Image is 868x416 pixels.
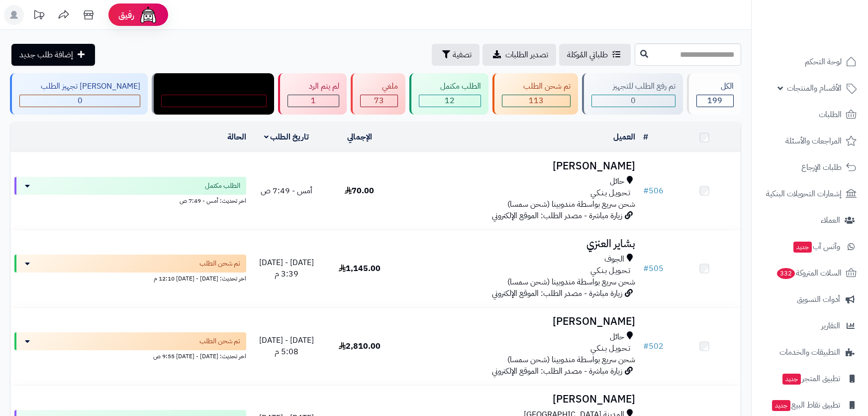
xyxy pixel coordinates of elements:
[758,287,862,311] a: أدوات التسويق
[610,176,624,187] span: حائل
[758,50,862,74] a: لوحة التحكم
[507,354,635,366] span: شحن سريع بواسطة مندوبينا (شحن سمسا)
[643,185,664,197] a: #506
[482,44,556,66] a: تصدير الطلبات
[205,181,240,191] span: الطلب مكتمل
[758,103,862,127] a: الطلبات
[785,134,842,148] span: المراجعات والأسئلة
[199,259,240,269] span: تم شحن الطلب
[685,73,743,115] a: الكل199
[432,44,480,66] button: تصفية
[227,131,246,143] a: الحالة
[78,95,83,107] span: 0
[800,21,859,42] img: logo-2.png
[8,73,150,115] a: [PERSON_NAME] تجهيز الطلب 0
[592,95,675,107] div: 0
[453,49,472,61] span: تصفية
[14,195,246,205] div: اخر تحديث: أمس - 7:49 ص
[492,365,622,377] span: زيارة مباشرة - مصدر الطلب: الموقع الإلكتروني
[758,155,862,179] a: طلبات الإرجاع
[787,81,842,95] span: الأقسام والمنتجات
[758,314,862,338] a: التقارير
[590,343,630,354] span: تـحـويـل بـنـكـي
[758,340,862,364] a: التطبيقات والخدمات
[349,73,407,115] a: ملغي 73
[311,95,316,107] span: 1
[758,261,862,285] a: السلات المتروكة332
[276,73,349,115] a: لم يتم الرد 1
[502,81,571,92] div: تم شحن الطلب
[118,9,134,21] span: رفيق
[793,242,812,253] span: جديد
[419,81,481,92] div: الطلب مكتمل
[400,160,635,172] h3: [PERSON_NAME]
[590,187,630,199] span: تـحـويـل بـنـكـي
[610,331,624,343] span: حائل
[20,95,140,107] div: 0
[801,160,842,174] span: طلبات الإرجاع
[805,55,842,69] span: لوحة التحكم
[776,266,842,280] span: السلات المتروكة
[400,394,635,405] h3: [PERSON_NAME]
[758,129,862,153] a: المراجعات والأسئلة
[407,73,490,115] a: الطلب مكتمل 12
[567,49,608,61] span: طلباتي المُوكلة
[11,44,95,66] a: إضافة طلب جديد
[150,73,276,115] a: مندوب توصيل داخل الرياض 0
[696,81,734,92] div: الكل
[502,95,570,107] div: 113
[821,319,840,333] span: التقارير
[819,108,842,122] span: الطلبات
[211,95,216,107] span: 0
[779,345,840,359] span: التطبيقات والخدمات
[758,367,862,391] a: تطبيق المتجرجديد
[138,5,158,25] img: ai-face.png
[643,340,649,352] span: #
[492,287,622,299] span: زيارة مباشرة - مصدر الطلب: الموقع الإلكتروني
[591,81,675,92] div: تم رفع الطلب للتجهيز
[347,131,372,143] a: الإجمالي
[505,49,548,61] span: تصدير الطلبات
[339,263,381,275] span: 1,145.00
[288,81,339,92] div: لم يتم الرد
[161,81,267,92] div: مندوب توصيل داخل الرياض
[445,95,455,107] span: 12
[199,336,240,346] span: تم شحن الطلب
[490,73,580,115] a: تم شحن الطلب 113
[19,49,73,61] span: إضافة طلب جديد
[345,185,374,197] span: 70.00
[162,95,266,107] div: 0
[26,5,51,27] a: تحديثات المنصة
[613,131,635,143] a: العميل
[507,198,635,210] span: شحن سريع بواسطة مندوبينا (شحن سمسا)
[19,81,140,92] div: [PERSON_NAME] تجهيز الطلب
[797,292,840,306] span: أدوات التسويق
[14,350,246,361] div: اخر تحديث: [DATE] - [DATE] 9:55 ص
[631,95,636,107] span: 0
[288,95,339,107] div: 1
[821,213,840,227] span: العملاء
[559,44,631,66] a: طلباتي المُوكلة
[374,95,384,107] span: 73
[400,316,635,327] h3: [PERSON_NAME]
[707,95,722,107] span: 199
[259,257,314,280] span: [DATE] - [DATE] 3:39 م
[529,95,544,107] span: 113
[261,185,312,197] span: أمس - 7:49 ص
[339,340,381,352] span: 2,810.00
[264,131,309,143] a: تاريخ الطلب
[492,210,622,222] span: زيارة مباشرة - مصدر الطلب: الموقع الإلكتروني
[419,95,481,107] div: 12
[643,263,649,275] span: #
[643,340,664,352] a: #502
[259,334,314,358] span: [DATE] - [DATE] 5:08 م
[643,263,664,275] a: #505
[792,240,840,254] span: وآتس آب
[643,131,648,143] a: #
[772,400,790,411] span: جديد
[590,265,630,277] span: تـحـويـل بـنـكـي
[360,81,397,92] div: ملغي
[776,268,795,279] span: 332
[781,372,840,386] span: تطبيق المتجر
[766,187,842,201] span: إشعارات التحويلات البنكية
